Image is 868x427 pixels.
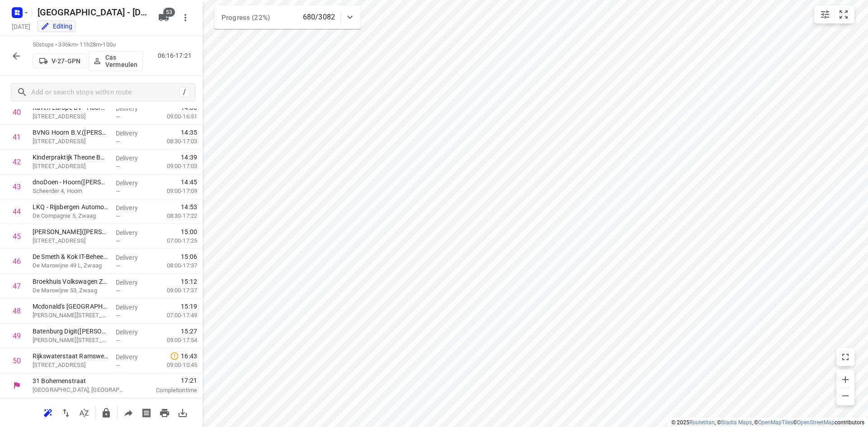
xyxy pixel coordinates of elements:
div: 49 [13,332,21,340]
div: / [179,87,189,97]
span: Share route [119,408,137,417]
a: Stadia Maps [721,419,752,426]
span: 53 [163,8,175,17]
h5: Project date [8,21,34,32]
div: 44 [13,207,21,216]
p: Cas Vermeulen [105,54,139,68]
p: Jan Tinbergenweg 9, Zwaagdijk [33,311,108,320]
p: [STREET_ADDRESS] [33,137,108,146]
p: Delivery [116,328,149,337]
span: Print shipping labels [137,408,156,417]
p: PontMeyer - Zwaag(Yvonne Uuldersma) [33,227,108,236]
p: Delivery [116,129,149,138]
span: — [116,312,120,319]
a: OpenStreetMap [797,419,835,426]
p: Delivery [116,104,149,113]
div: Progress (22%)680/3082 [214,5,361,29]
span: 15:19 [181,302,197,311]
p: Kinderpraktijk Theone BV(Theone Kampstra) [33,153,108,162]
div: 46 [13,257,21,266]
div: 48 [13,307,21,315]
p: Delivery [116,178,149,188]
p: [STREET_ADDRESS] [33,162,108,171]
p: 06:16-17:21 [158,51,195,61]
a: OpenMapTiles [758,419,793,426]
p: Delivery [116,352,149,361]
span: Print route [156,408,174,417]
p: De Marowijne 49 L, Zwaag [33,261,108,270]
span: Progress (22%) [222,14,270,22]
p: 09:00-17:54 [152,336,197,345]
p: De Compagnie 5, Zwaag [33,211,108,221]
span: Reverse route [57,408,75,417]
p: De Smeth & Kok IT-Beheer B.V.(Klaus Kok) [33,252,108,261]
span: — [116,337,120,344]
span: 16:43 [181,352,197,361]
span: 14:53 [181,202,197,211]
button: 53 [155,9,173,27]
p: Completion time [137,386,197,395]
div: 42 [13,158,21,166]
span: 14:35 [181,128,197,137]
span: 17:21 [137,376,197,385]
span: 14:45 [181,178,197,187]
p: 09:00-10:45 [152,361,197,370]
p: 08:00-17:37 [152,261,197,270]
span: — [116,188,120,195]
span: — [116,263,120,269]
span: — [116,238,120,244]
span: — [116,138,120,145]
span: — [116,362,120,369]
p: 08:30-17:03 [152,137,197,146]
p: Rijkswaterstaat Ramsweg(Arthur Zijlstra) [33,352,108,361]
span: 100u [103,41,116,48]
span: 14:39 [181,153,197,162]
p: dnoDoen - Hoorn(Leonie Beljon) [33,178,108,187]
div: 43 [13,183,21,191]
a: Routetitan [689,419,715,426]
p: Scheerder 4, Hoorn [33,187,108,196]
p: Batenburg Digit(Patricia Mantel) [33,327,108,336]
p: [PERSON_NAME][STREET_ADDRESS] [33,336,108,345]
button: More [176,9,194,27]
p: LKQ - Rijsbergen Automotive B.V. - Zwaag(Marcel Cornelissen) [33,202,108,211]
p: Delivery [116,228,149,237]
p: Delivery [116,253,149,262]
p: 07:00-17:49 [152,311,197,320]
div: 47 [13,282,21,291]
div: small contained button group [814,5,854,23]
button: Map settings [816,5,834,23]
p: Delivery [116,303,149,312]
span: — [116,113,120,120]
p: Delivery [116,278,149,287]
p: [STREET_ADDRESS] [33,112,108,121]
span: Download route [174,408,192,417]
span: Reoptimize route [39,408,57,417]
button: V-27-GPN [33,54,87,68]
span: 15:12 [181,277,197,286]
span: 15:27 [181,327,197,336]
p: Broekhuis Volkswagen Zwaag(Richard Koster) [33,277,108,286]
p: 680/3082 [303,12,335,23]
svg: Late [170,352,179,361]
span: Sort by time window [75,408,93,417]
p: Delivery [116,154,149,163]
p: [STREET_ADDRESS] [33,361,108,370]
p: 31 Bohemenstraat [33,376,127,385]
p: 09:00-17:03 [152,162,197,171]
div: 40 [13,108,21,117]
button: Fit zoom [835,5,853,23]
span: — [116,163,120,170]
p: Delivery [116,203,149,212]
span: 15:06 [181,252,197,261]
p: Mcdonald's Hoorn Noord(Cees Loots) [33,302,108,311]
p: 09:00-17:09 [152,187,197,196]
input: Add or search stops within route [31,85,179,99]
p: 50 stops • 336km • 11h28m [33,41,143,49]
p: [STREET_ADDRESS] [33,236,108,245]
p: 07:00-17:25 [152,236,197,245]
div: You are currently in edit mode. [41,22,72,31]
h5: Rename [34,5,151,19]
div: 50 [13,357,21,365]
p: BVNG Hoorn B.V.(Femke Boersma) [33,128,108,137]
